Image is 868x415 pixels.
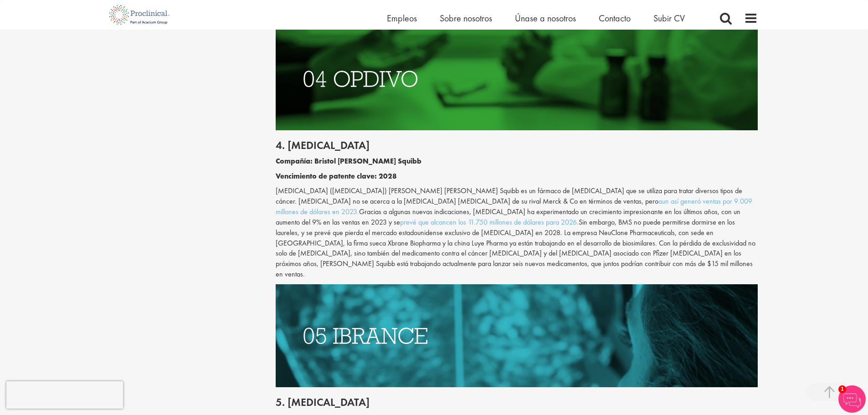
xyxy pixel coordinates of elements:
font: 1 [841,386,844,392]
a: prevé que alcancen los 11.750 millones de dólares para 2026. [400,217,579,227]
font: Gracias a algunas nuevas indicaciones, [MEDICAL_DATA] ha experimentado un crecimiento impresionan... [276,207,740,227]
img: Medicamentos con patentes próximas a expirar Opdivo [276,27,758,130]
iframe: reCAPTCHA [6,381,123,409]
a: aun así generó ventas por 9.009 millones de dólares en 2023. [276,196,752,216]
a: Únase a nosotros [515,12,576,24]
font: 4. [MEDICAL_DATA] [276,138,370,152]
font: Compañía: Bristol [PERSON_NAME] Squibb [276,156,421,166]
img: Chatbot [838,385,866,413]
font: [MEDICAL_DATA] ([MEDICAL_DATA]) [PERSON_NAME] [PERSON_NAME] Squibb es un fármaco de [MEDICAL_DATA... [276,186,742,206]
a: Subir CV [653,12,685,24]
font: Vencimiento de patente clave: 2028 [276,171,397,181]
a: Empleos [387,12,417,24]
img: Medicamentos con patentes próximas a expirar Ibrance [276,284,758,387]
font: 5. [MEDICAL_DATA] [276,395,370,409]
a: Sobre nosotros [440,12,492,24]
font: Sin embargo, BMS no puede permitirse dormirse en los laureles, y se prevé que pierda el mercado e... [276,217,755,279]
a: Contacto [599,12,631,24]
